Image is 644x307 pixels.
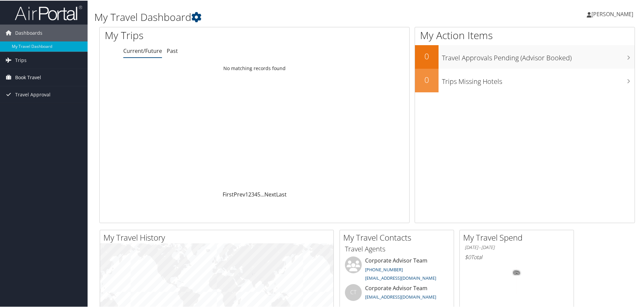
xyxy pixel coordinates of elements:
[15,86,51,102] span: Travel Approval
[15,24,42,41] span: Dashboards
[264,190,276,197] a: Next
[276,190,287,197] a: Last
[415,44,635,68] a: 0Travel Approvals Pending (Advisor Booked)
[15,68,41,85] span: Book Travel
[254,190,257,197] a: 4
[365,266,403,272] a: [PHONE_NUMBER]
[465,244,569,250] h6: [DATE] - [DATE]
[415,50,439,61] h2: 0
[342,283,452,305] li: Corporate Advisor Team
[94,9,458,24] h1: My Travel Dashboard
[342,256,452,283] li: Corporate Advisor Team
[105,28,275,42] h1: My Trips
[257,190,260,197] a: 5
[442,73,635,86] h3: Trips Missing Hotels
[245,190,248,197] a: 1
[365,274,436,280] a: [EMAIL_ADDRESS][DOMAIN_NAME]
[345,244,449,253] h3: Travel Agents
[415,73,439,85] h2: 0
[345,283,362,300] div: CT
[465,253,471,260] span: $0
[260,190,264,197] span: …
[123,47,162,54] a: Current/Future
[442,49,635,62] h3: Travel Approvals Pending (Advisor Booked)
[365,293,436,299] a: [EMAIL_ADDRESS][DOMAIN_NAME]
[514,270,519,274] tspan: 0%
[591,10,633,17] span: [PERSON_NAME]
[343,231,454,243] h2: My Travel Contacts
[251,190,254,197] a: 3
[415,28,635,42] h1: My Action Items
[15,4,82,20] img: airportal-logo.png
[465,253,569,260] h6: Total
[103,231,333,243] h2: My Travel History
[223,190,234,197] a: First
[463,231,574,243] h2: My Travel Spend
[100,62,409,74] td: No matching records found
[587,3,640,24] a: [PERSON_NAME]
[15,51,27,68] span: Trips
[234,190,245,197] a: Prev
[248,190,251,197] a: 2
[167,47,178,54] a: Past
[415,68,635,92] a: 0Trips Missing Hotels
